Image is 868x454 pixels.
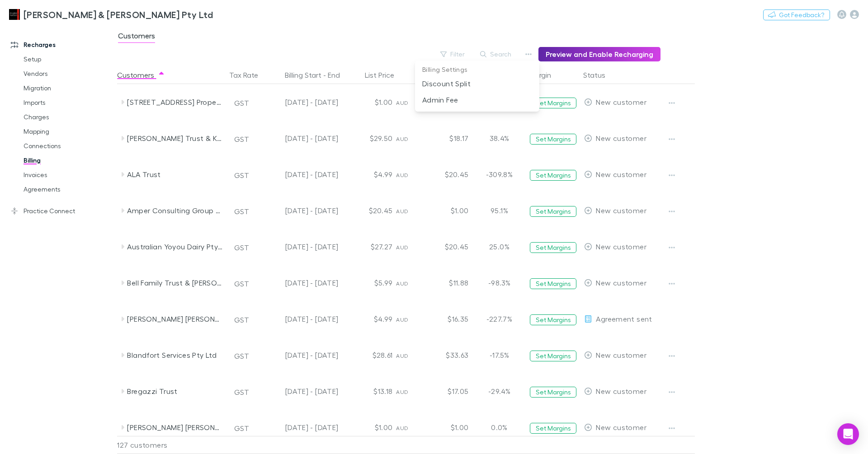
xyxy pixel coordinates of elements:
li: Discount Split [415,75,539,92]
p: Billing Settings [415,64,539,75]
p: Discount Split [422,78,532,89]
li: Admin Fee [415,92,539,108]
p: Admin Fee [422,94,532,105]
div: Open Intercom Messenger [837,423,859,445]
